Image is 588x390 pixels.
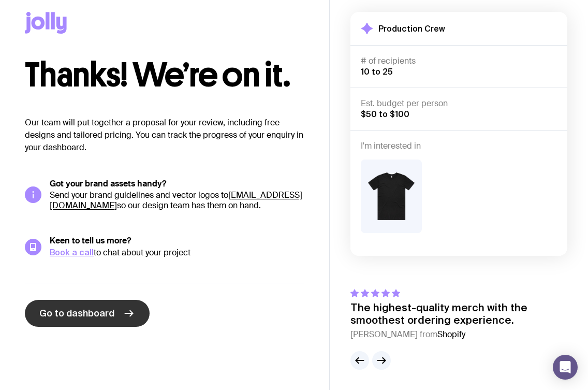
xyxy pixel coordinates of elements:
[39,307,114,320] span: Go to dashboard
[361,67,393,76] span: 10 to 25
[361,56,557,66] h4: # of recipients
[50,179,304,189] h5: Got your brand assets handy?
[25,59,304,92] h1: Thanks! We’re on it.
[350,301,567,326] p: The highest-quality merch with the smoothest ordering experience.
[25,300,150,327] a: Go to dashboard
[350,328,567,341] cite: [PERSON_NAME] from
[50,247,304,258] div: to chat about your project
[25,117,304,154] p: Our team will put together a proposal for your review, including free designs and tailored pricin...
[361,109,409,119] span: $50 to $100
[50,236,304,246] h5: Keen to tell us more?
[361,141,557,151] h4: I'm interested in
[361,98,557,109] h4: Est. budget per person
[553,355,578,380] div: Open Intercom Messenger
[50,190,304,211] p: Send your brand guidelines and vector logos to so our design team has them on hand.
[378,23,445,34] h2: Production Crew
[50,248,94,257] a: Book a call
[437,329,465,340] span: Shopify
[50,190,302,211] a: [EMAIL_ADDRESS][DOMAIN_NAME]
